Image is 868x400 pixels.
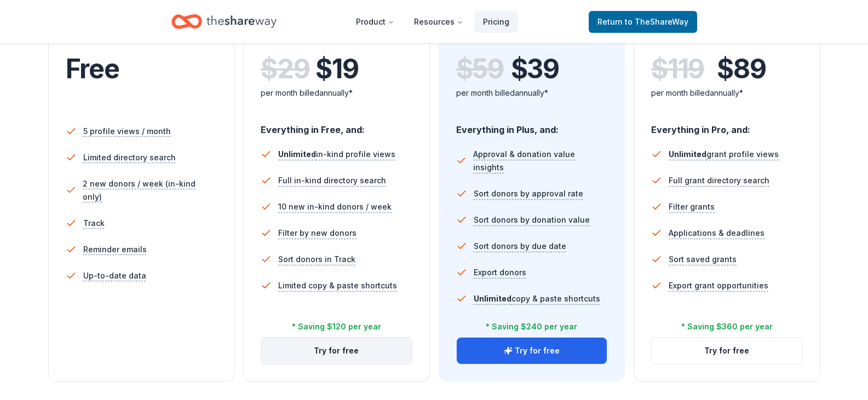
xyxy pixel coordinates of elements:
span: Sort donors by due date [474,240,566,253]
div: Everything in Free, and: [261,114,412,137]
div: per month billed annually* [261,86,412,100]
span: Sort saved grants [669,253,737,266]
div: per month billed annually* [651,86,803,100]
div: * Saving $240 per year [486,320,577,333]
span: to TheShareWay [625,17,688,26]
a: Pricing [474,11,518,33]
span: Sort donors by donation value [474,213,590,227]
a: Home [171,9,277,34]
a: Returnto TheShareWay [589,11,697,33]
span: Limited copy & paste shortcuts [278,279,397,292]
button: Product [347,11,403,33]
span: Unlimited [669,149,706,159]
span: Export grant opportunities [669,279,768,292]
span: Filter by new donors [278,227,357,240]
span: Full in-kind directory search [278,174,386,187]
div: Everything in Plus, and: [456,114,608,137]
span: in-kind profile views [278,149,395,159]
span: Export donors [474,266,526,279]
button: Try for free [261,338,412,364]
span: $ 19 [315,54,358,84]
div: per month billed annually* [456,86,608,100]
span: Reminder emails [83,243,147,256]
button: Try for free [652,338,802,364]
button: Try for free [457,338,607,364]
span: Free [66,53,119,85]
span: grant profile views [669,149,779,159]
span: Track [83,217,105,230]
span: $ 89 [717,54,766,84]
span: Approval & donation value insights [473,148,607,174]
span: 2 new donors / week (in-kind only) [83,177,217,204]
div: * Saving $360 per year [681,320,773,333]
span: Full grant directory search [669,174,769,187]
span: Unlimited [278,149,316,159]
span: Applications & deadlines [669,227,764,240]
span: Sort donors by approval rate [474,187,583,200]
nav: Main [347,9,518,34]
button: Resources [405,11,472,33]
span: 10 new in-kind donors / week [278,200,392,213]
span: Limited directory search [83,151,176,164]
span: Up-to-date data [83,269,146,282]
span: Filter grants [669,200,715,213]
div: Everything in Pro, and: [651,114,803,137]
span: Sort donors in Track [278,253,355,266]
span: Return [597,15,688,28]
span: copy & paste shortcuts [474,294,600,303]
div: * Saving $120 per year [292,320,381,333]
span: $ 39 [511,54,559,84]
span: 5 profile views / month [83,125,171,138]
span: Unlimited [474,294,511,303]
